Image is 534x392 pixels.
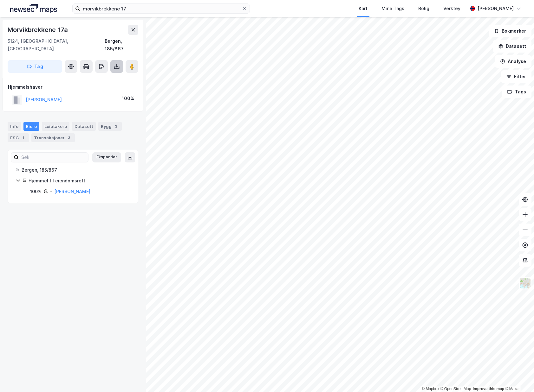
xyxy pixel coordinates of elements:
input: Søk på adresse, matrikkel, gårdeiere, leietakere eller personer [80,4,242,13]
a: [PERSON_NAME] [54,189,90,194]
div: Bygg [98,122,122,131]
div: 1 [20,135,26,141]
div: Transaksjoner [31,133,75,142]
div: 3 [66,135,72,141]
div: Leietakere [42,122,69,131]
iframe: Chat Widget [502,362,534,392]
div: Morvikbrekkene 17a [8,25,69,35]
div: Hjemmelshaver [8,83,138,91]
button: Bokmerker [489,25,531,37]
div: Bolig [418,5,429,12]
div: Kontrollprogram for chat [502,362,534,392]
div: Bergen, 185/867 [105,37,138,53]
button: Filter [501,70,531,83]
button: Datasett [493,40,531,53]
div: Verktøy [443,5,460,12]
div: Info [8,122,21,131]
button: Analyse [495,55,531,68]
button: Ekspander [92,152,121,162]
a: OpenStreetMap [440,387,471,391]
div: Bergen, 185/867 [22,166,130,174]
input: Søk [19,153,88,162]
div: Datasett [72,122,96,131]
div: Eiere [23,122,39,131]
button: Tag [8,60,62,73]
img: Z [519,277,531,289]
div: Mine Tags [381,5,404,12]
button: Tags [502,85,531,98]
div: Hjemmel til eiendomsrett [29,177,130,185]
a: Mapbox [422,387,439,391]
a: Improve this map [473,387,504,391]
div: - [50,188,52,195]
div: Kart [359,5,368,12]
div: 100% [30,188,42,195]
div: 5124, [GEOGRAPHIC_DATA], [GEOGRAPHIC_DATA] [8,37,105,53]
img: logo.a4113a55bc3d86da70a041830d287a7e.svg [10,4,57,13]
div: 100% [122,95,134,102]
div: ESG [8,133,29,142]
div: 3 [113,123,119,130]
div: [PERSON_NAME] [478,5,514,12]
